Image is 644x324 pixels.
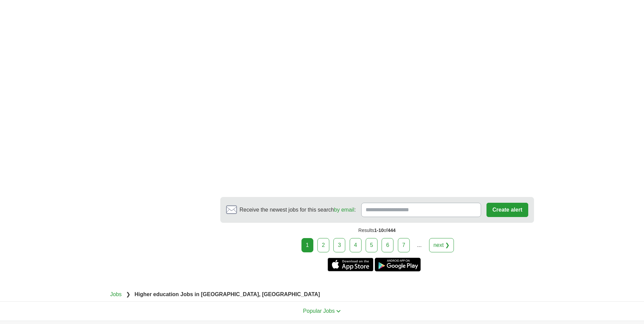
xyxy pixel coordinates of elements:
a: by email [334,207,354,213]
img: toggle icon [336,310,341,313]
div: ... [412,238,426,252]
span: Popular Jobs [303,308,335,314]
a: Get the Android app [375,258,421,271]
span: ❯ [126,291,130,297]
a: 2 [317,238,329,252]
div: 1 [301,238,313,252]
a: 6 [382,238,393,252]
a: Get the iPhone app [328,258,373,271]
a: next ❯ [429,238,454,252]
div: Results of [220,223,534,238]
span: 1-10 [374,228,384,233]
a: 3 [333,238,345,252]
strong: Higher education Jobs in [GEOGRAPHIC_DATA], [GEOGRAPHIC_DATA] [134,291,320,297]
span: Receive the newest jobs for this search : [240,206,356,214]
a: Jobs [110,291,122,297]
button: Create alert [486,203,528,217]
a: 4 [350,238,362,252]
a: 7 [398,238,410,252]
span: 444 [388,228,395,233]
a: 5 [366,238,378,252]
